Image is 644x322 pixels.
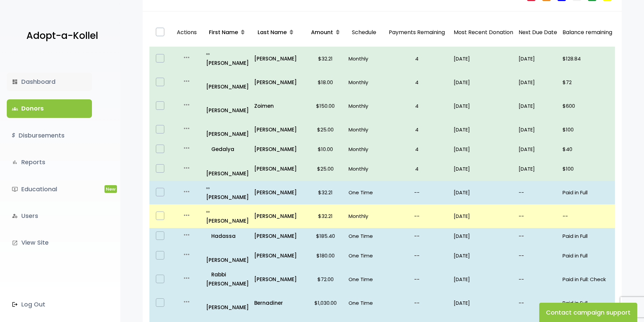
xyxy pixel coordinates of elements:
a: [PERSON_NAME] [254,231,302,241]
p: 4 [385,145,448,154]
p: -- [385,251,448,260]
i: more_horiz [183,53,191,61]
p: [DATE] [454,145,513,154]
p: [DATE] [519,145,557,154]
i: more_horiz [183,298,191,306]
p: [DATE] [454,188,513,197]
span: New [104,185,117,193]
p: Gedalya [206,145,249,154]
a: ondemand_videoEducationalNew [7,180,92,198]
i: bar_chart [12,159,18,165]
p: [DATE] [519,125,557,134]
i: more_horiz [183,274,191,282]
p: Paid in Full [563,298,612,307]
p: -- [519,212,557,221]
p: $180.00 [308,251,343,260]
p: $100 [563,164,612,173]
p: [DATE] [454,164,513,173]
p: -- [385,188,448,197]
span: groups [12,106,18,112]
i: launch [12,240,18,246]
p: 4 [385,78,448,87]
p: [DATE] [519,164,557,173]
p: $72.00 [308,275,343,284]
p: $32.21 [308,54,343,63]
p: -- [563,212,612,221]
p: [DATE] [454,275,513,284]
a: [PERSON_NAME] [206,73,249,91]
p: [PERSON_NAME] [206,183,249,202]
span: Amount [311,28,333,36]
a: [PERSON_NAME] [254,164,302,173]
i: more_horiz [183,211,191,219]
a: Bernadiner [254,298,302,307]
a: [PERSON_NAME] [254,145,302,154]
p: Paid in Full [563,188,612,197]
p: [PERSON_NAME] [206,207,249,225]
p: $150.00 [308,101,343,110]
i: more_horiz [183,231,191,239]
a: [PERSON_NAME] [254,188,302,197]
a: [PERSON_NAME] [206,160,249,178]
p: [DATE] [454,54,513,63]
p: -- [385,212,448,221]
p: $600 [563,101,612,110]
a: $Disbursements [7,126,92,145]
i: all_inclusive [206,210,211,214]
p: $100 [563,125,612,134]
p: $25.00 [308,125,343,134]
i: more_horiz [183,164,191,172]
p: $72 [563,78,612,87]
p: Monthly [349,54,380,63]
p: Monthly [349,164,380,173]
p: [PERSON_NAME] [254,78,302,87]
a: Zoimen [254,101,302,110]
p: -- [519,231,557,241]
i: ondemand_video [12,186,18,192]
p: Next Due Date [519,28,557,38]
i: manage_accounts [12,213,18,219]
p: [DATE] [454,125,513,134]
a: Rabbi [PERSON_NAME] [206,270,249,288]
a: bar_chartReports [7,153,92,171]
p: [PERSON_NAME] [206,49,249,68]
p: [DATE] [519,54,557,63]
p: Schedule [349,21,380,44]
a: all_inclusive[PERSON_NAME] [206,183,249,202]
a: all_inclusive[PERSON_NAME] [206,49,249,68]
a: Adopt-a-Kollel [23,20,98,52]
a: [PERSON_NAME] [254,54,302,63]
p: One Time [349,251,380,260]
a: dashboardDashboard [7,73,92,91]
p: Balance remaining [563,28,612,38]
p: [DATE] [454,78,513,87]
i: more_horiz [183,250,191,258]
a: [PERSON_NAME] [254,275,302,284]
p: Actions [173,21,200,44]
a: [PERSON_NAME] [254,125,302,134]
a: manage_accountsUsers [7,207,92,225]
p: [DATE] [454,231,513,241]
p: Monthly [349,212,380,221]
p: Monthly [349,145,380,154]
a: [PERSON_NAME] [254,212,302,221]
a: [PERSON_NAME] [206,120,249,139]
p: Hadassa [206,231,249,241]
p: -- [385,231,448,241]
p: [DATE] [454,251,513,260]
p: One Time [349,188,380,197]
i: more_horiz [183,188,191,196]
